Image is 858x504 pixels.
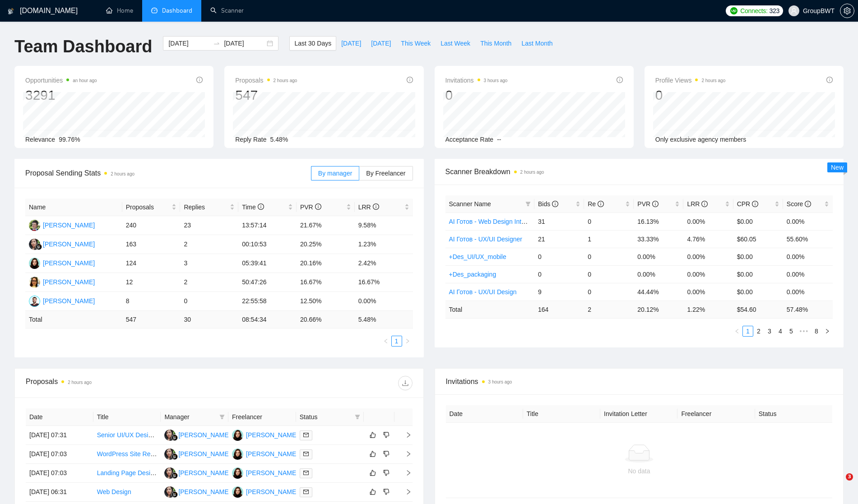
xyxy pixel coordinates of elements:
[164,467,176,479] img: SN
[634,213,683,230] td: 16.13%
[238,254,297,273] td: 05:39:41
[232,486,243,498] img: SK
[355,216,413,235] td: 9.58%
[297,311,355,328] td: 20.66 %
[355,273,413,292] td: 16.67%
[402,336,413,347] li: Next Page
[196,77,203,83] span: info-circle
[534,230,584,248] td: 21
[232,430,243,441] img: SK
[783,283,833,301] td: 0.00%
[752,201,758,207] span: info-circle
[480,38,511,48] span: This Month
[213,40,220,47] span: swap-right
[300,203,321,211] span: PVR
[180,216,238,235] td: 23
[29,221,95,228] a: AS[PERSON_NAME]
[14,36,152,57] h1: Team Dashboard
[733,283,783,301] td: $0.00
[383,450,390,458] span: dislike
[521,38,552,48] span: Last Month
[584,301,634,318] td: 2
[246,487,298,497] div: [PERSON_NAME]
[634,248,683,265] td: 0.00%
[29,277,40,288] img: OL
[355,292,413,311] td: 0.00%
[25,75,97,86] span: Opportunities
[634,283,683,301] td: 44.44%
[446,405,523,423] th: Date
[289,36,336,51] button: Last 30 Days
[29,239,40,250] img: SN
[497,136,501,143] span: --
[677,405,755,423] th: Freelancer
[235,75,297,86] span: Proposals
[303,489,309,495] span: mail
[701,201,708,207] span: info-circle
[398,470,412,476] span: right
[238,273,297,292] td: 50:47:26
[178,449,230,459] div: [PERSON_NAME]
[297,292,355,311] td: 12.50%
[172,453,178,460] img: gigradar-bm.png
[25,87,97,104] div: 3291
[840,4,854,18] button: setting
[730,7,737,14] img: upwork-logo.png
[584,230,634,248] td: 1
[733,213,783,230] td: $0.00
[797,326,811,337] span: •••
[398,489,412,495] span: right
[637,200,659,208] span: PVR
[246,449,298,459] div: [PERSON_NAME]
[484,78,508,83] time: 3 hours ago
[219,414,225,420] span: filter
[520,170,544,175] time: 2 hours ago
[172,435,178,441] img: gigradar-bm.png
[43,296,95,306] div: [PERSON_NAME]
[787,200,811,208] span: Score
[168,38,209,48] input: Start date
[228,408,296,426] th: Freelancer
[405,338,410,344] span: right
[43,220,95,230] div: [PERSON_NAME]
[355,254,413,273] td: 2.42%
[180,199,238,216] th: Replies
[732,326,742,337] button: left
[600,405,677,423] th: Invitation Letter
[29,296,40,307] img: OB
[370,469,376,476] span: like
[380,336,391,347] button: left
[25,167,311,179] span: Proposal Sending Stats
[383,488,390,495] span: dislike
[93,464,161,483] td: Landing Page Design
[68,380,92,385] time: 2 hours ago
[180,292,238,311] td: 0
[355,414,360,420] span: filter
[232,469,298,476] a: SK[PERSON_NAME]
[655,136,747,143] span: Only exclusive agency members
[655,87,726,104] div: 0
[523,405,600,423] th: Title
[516,36,557,51] button: Last Month
[93,408,161,426] th: Title
[754,326,764,336] a: 2
[93,483,161,502] td: Web Design
[178,468,230,478] div: [PERSON_NAME]
[598,201,604,207] span: info-circle
[398,451,412,457] span: right
[446,376,833,387] span: Invitations
[232,488,298,495] a: SK[PERSON_NAME]
[445,75,508,86] span: Invitations
[126,202,170,212] span: Proposals
[822,326,833,337] button: right
[786,326,797,337] li: 5
[380,336,391,347] li: Previous Page
[534,301,584,318] td: 164
[270,136,288,143] span: 5.48%
[29,220,40,231] img: AS
[797,326,811,337] li: Next 5 Pages
[97,488,131,495] a: Web Design
[733,301,783,318] td: $ 54.60
[164,488,230,495] a: SN[PERSON_NAME]
[355,311,413,328] td: 5.48 %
